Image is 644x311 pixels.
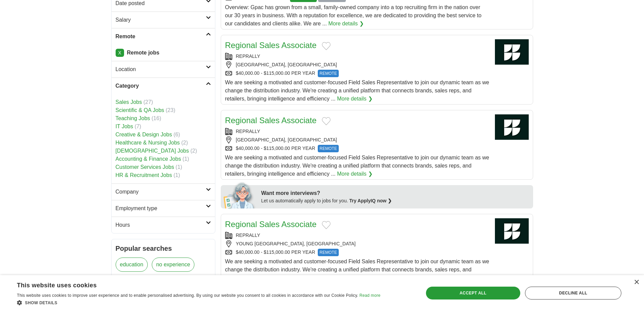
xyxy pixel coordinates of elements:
[116,32,206,41] h2: Remote
[322,221,331,229] button: Add to favorite jobs
[116,188,206,196] h2: Company
[426,287,520,299] div: Accept all
[225,259,489,281] span: We are seeking a motivated and customer-focused Field Sales Representative to join our dynamic te...
[225,4,482,26] span: Overview: Gpac has grown from a small, family-owned company into a top recruiting firm in the nat...
[175,164,182,170] span: (1)
[127,50,159,55] strong: Remote jobs
[116,124,133,129] a: IT Jobs
[634,280,639,285] div: Close
[225,145,490,152] div: $40,000.00 - $115,000.00 PER YEAR
[225,220,317,229] a: Regional Sales Associate
[173,132,180,137] span: (6)
[151,115,161,121] span: (16)
[181,140,188,146] span: (2)
[112,183,215,200] a: Company
[318,70,338,77] span: REMOTE
[225,155,489,177] span: We are seeking a motivated and customer-focused Field Sales Representative to join our dynamic te...
[225,232,490,239] div: REPRALLY
[116,148,189,154] a: [DEMOGRAPHIC_DATA] Jobs
[322,117,331,125] button: Add to favorite jobs
[337,170,373,178] a: More details ❯
[116,172,172,178] a: HR & Recruitment Jobs
[225,240,490,247] div: YOUNG [GEOGRAPHIC_DATA], [GEOGRAPHIC_DATA]
[116,140,180,146] a: Healthcare & Nursing Jobs
[116,164,174,170] a: Customer Services Jobs
[525,287,621,299] div: Decline all
[322,42,331,50] button: Add to favorite jobs
[17,299,380,306] div: Show details
[225,70,490,77] div: $40,000.00 - $115,000.00 PER YEAR
[135,124,141,129] span: (7)
[190,148,197,154] span: (2)
[337,274,373,282] a: More details ❯
[166,107,175,113] span: (23)
[495,39,529,65] img: Company logo
[116,115,150,121] a: Teaching Jobs
[261,197,529,204] div: Let us automatically apply to jobs for you.
[116,16,206,24] h2: Salary
[112,77,215,94] a: Category
[359,293,380,298] a: Read more, opens a new window
[225,61,490,68] div: [GEOGRAPHIC_DATA], [GEOGRAPHIC_DATA]
[225,80,489,102] span: We are seeking a motivated and customer-focused Field Sales Representative to join our dynamic te...
[225,249,490,256] div: $40,000.00 - $115,000.00 PER YEAR
[25,301,57,305] span: Show details
[116,132,172,137] a: Creative & Design Jobs
[225,136,490,143] div: [GEOGRAPHIC_DATA], [GEOGRAPHIC_DATA]
[225,41,317,50] a: Regional Sales Associate
[112,217,215,233] a: Hours
[183,156,189,162] span: (1)
[116,99,142,105] a: Sales Jobs
[112,200,215,217] a: Employment type
[116,204,206,213] h2: Employment type
[116,258,148,272] a: education
[116,82,206,90] h2: Category
[223,181,256,208] img: apply-iq-scientist.png
[495,218,529,244] img: Company logo
[116,243,211,253] h2: Popular searches
[17,279,363,289] div: This website uses cookies
[112,12,215,28] a: Salary
[116,65,206,73] h2: Location
[152,258,195,272] a: no experience
[173,172,180,178] span: (1)
[225,116,317,125] a: Regional Sales Associate
[318,145,338,152] span: REMOTE
[337,95,373,103] a: More details ❯
[116,107,164,113] a: Scientific & QA Jobs
[116,49,124,57] a: X
[143,99,153,105] span: (27)
[112,61,215,77] a: Location
[318,249,338,256] span: REMOTE
[225,128,490,135] div: REPRALLY
[116,156,181,162] a: Accounting & Finance Jobs
[17,293,358,298] span: This website uses cookies to improve user experience and to enable personalised advertising. By u...
[261,189,529,197] div: Want more interviews?
[112,28,215,45] a: Remote
[116,221,206,229] h2: Hours
[328,20,364,28] a: More details ❯
[495,114,529,140] img: Company logo
[225,53,490,60] div: REPRALLY
[349,198,392,203] a: Try ApplyIQ now ❯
